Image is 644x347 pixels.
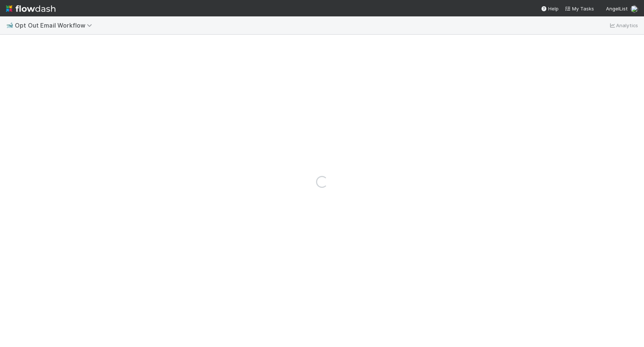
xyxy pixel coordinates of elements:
img: avatar_15e6a745-65a2-4f19-9667-febcb12e2fc8.png [631,5,638,13]
a: My Tasks [565,5,594,12]
img: logo-inverted-e16ddd16eac7371096b0.svg [6,2,56,15]
span: My Tasks [565,6,594,12]
span: AngelList [606,6,628,12]
div: Help [541,5,559,12]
